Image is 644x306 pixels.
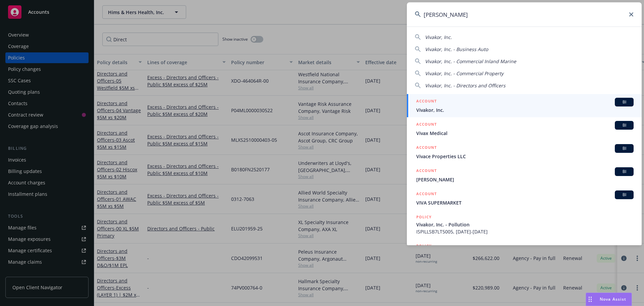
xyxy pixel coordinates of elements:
span: [PERSON_NAME] [416,176,634,183]
h5: POLICY [416,214,432,220]
a: ACCOUNTBI[PERSON_NAME] [407,164,642,187]
h5: ACCOUNT [416,190,437,199]
span: VIVA SUPERMARKET [416,199,634,206]
span: Vivakor, Inc. - Commercial Inland Marine [425,58,516,64]
button: Nova Assist [586,293,632,306]
h5: ACCOUNT [416,167,437,175]
span: Vivakor, Inc. [416,106,634,114]
span: Nova Assist [600,296,626,302]
h5: ACCOUNT [416,121,437,129]
a: ACCOUNTBIVIVA SUPERMARKET [407,187,642,210]
a: ACCOUNTBIVivace Properties LLC [407,140,642,164]
a: POLICYVivakor, Inc. - PollutionISPILLSB7LT5005, [DATE]-[DATE] [407,210,642,239]
span: Vivakor, Inc. - Business Auto [425,46,488,52]
span: ISPILLSB7LT5005, [DATE]-[DATE] [416,228,634,235]
span: Vivakor, Inc. [425,34,452,40]
span: BI [618,192,631,198]
span: Vivakor, Inc. - Pollution [416,221,634,228]
span: Vivakor, Inc. - Directors and Officers [425,82,505,89]
h5: ACCOUNT [416,144,437,152]
a: ACCOUNTBIVivax Medical [407,117,642,140]
h5: ACCOUNT [416,98,437,106]
span: Vivakor, Inc. - Commercial Property [425,70,503,77]
span: Vivace Properties LLC [416,153,634,160]
span: Vivax Medical [416,130,634,137]
h5: POLICY [416,243,432,249]
a: ACCOUNTBIVivakor, Inc. [407,94,642,117]
input: Search... [407,2,642,27]
span: BI [618,169,631,175]
a: POLICY [407,239,642,268]
span: BI [618,122,631,128]
div: Drag to move [586,293,594,306]
span: BI [618,99,631,105]
span: BI [618,145,631,151]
